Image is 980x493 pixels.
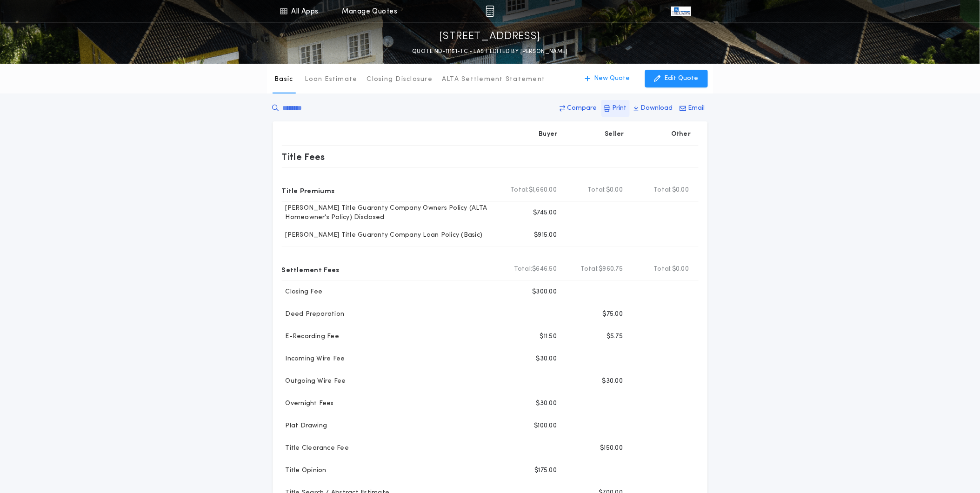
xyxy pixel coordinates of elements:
[367,75,433,84] p: Closing Disclosure
[282,399,334,408] p: Overnight Fees
[665,74,699,83] p: Edit Quote
[440,29,541,44] p: [STREET_ADDRESS]
[305,75,358,84] p: Loan Estimate
[588,186,607,195] b: Total:
[282,262,340,277] p: Settlement Fees
[533,287,557,297] p: $300.00
[282,421,327,431] p: Plat Drawing
[605,130,625,139] p: Seller
[536,399,557,408] p: $30.00
[600,444,623,453] p: $150.00
[442,75,545,84] p: ALTA Settlement Statement
[529,186,557,195] span: $1,660.00
[282,332,340,341] p: E-Recording Fee
[580,265,599,274] b: Total:
[599,265,623,274] span: $960.75
[514,265,533,274] b: Total:
[511,186,529,195] b: Total:
[671,7,691,16] img: vs-icon
[603,310,623,319] p: $75.00
[412,47,567,56] p: QUOTE ND-11151-TC - LAST EDITED BY [PERSON_NAME]
[536,354,557,364] p: $30.00
[613,104,627,113] p: Print
[567,104,597,113] p: Compare
[631,100,676,117] button: Download
[641,104,673,113] p: Download
[606,186,623,195] span: $0.00
[534,231,557,240] p: $915.00
[607,332,623,341] p: $5.75
[677,100,708,117] button: Email
[533,265,557,274] span: $646.50
[672,186,689,195] span: $0.00
[654,265,673,274] b: Total:
[557,100,600,117] button: Compare
[282,231,483,240] p: [PERSON_NAME] Title Guaranty Company Loan Policy (Basic)
[672,265,689,274] span: $0.00
[282,377,346,386] p: Outgoing Wire Fee
[282,354,345,364] p: Incoming Wire Fee
[654,186,673,195] b: Total:
[688,104,705,113] p: Email
[645,70,708,87] button: Edit Quote
[601,100,630,117] button: Print
[534,421,557,431] p: $100.00
[282,149,326,164] p: Title Fees
[539,130,558,139] p: Buyer
[486,6,494,17] img: img
[671,130,691,139] p: Other
[576,70,640,87] button: New Quote
[540,332,557,341] p: $11.50
[594,74,630,83] p: New Quote
[274,75,293,84] p: Basic
[282,287,323,297] p: Closing Fee
[602,377,623,386] p: $30.00
[535,466,557,475] p: $175.00
[533,208,557,218] p: $745.00
[282,204,499,222] p: [PERSON_NAME] Title Guaranty Company Owners Policy (ALTA Homeowner's Policy) Disclosed
[282,310,345,319] p: Deed Preparation
[282,444,349,453] p: Title Clearance Fee
[282,466,327,475] p: Title Opinion
[282,183,335,198] p: Title Premiums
